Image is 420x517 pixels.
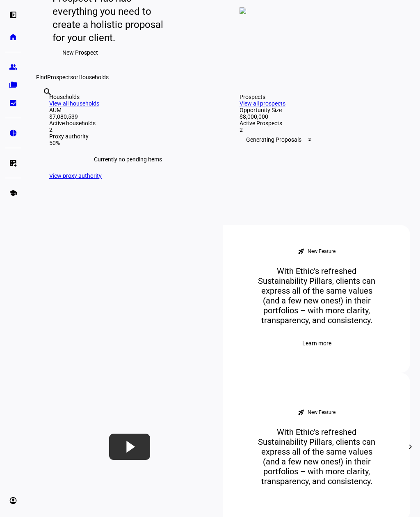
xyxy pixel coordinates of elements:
[49,113,207,120] div: $7,080,539
[9,496,17,505] eth-mat-symbol: account_circle
[298,409,304,416] mat-icon: rocket_launch
[240,100,285,107] a: View all prospects
[298,248,304,255] mat-icon: rocket_launch
[49,140,207,146] div: 50%
[9,81,17,89] eth-mat-symbol: folder_copy
[9,11,17,19] eth-mat-symbol: left_panel_open
[240,126,397,133] div: 2
[36,74,410,80] div: Find or
[9,129,17,137] eth-mat-symbol: pie_chart
[49,100,99,107] a: View all households
[240,94,397,100] div: Prospects
[62,44,98,61] span: New Prospect
[5,95,21,111] a: bid_landscape
[47,74,73,80] span: Prospects
[43,98,44,108] input: Enter name of prospect or household
[240,120,397,126] div: Active Prospects
[5,29,21,45] a: home
[5,125,21,141] a: pie_chart
[302,335,331,352] span: Learn more
[43,87,52,97] mat-icon: search
[49,133,207,140] div: Proxy authority
[242,266,391,325] div: With Ethic’s refreshed Sustainability Pillars, clients can express all of the same values (and a ...
[49,172,102,179] a: View proxy authority
[9,99,17,107] eth-mat-symbol: bid_landscape
[5,77,21,93] a: folder_copy
[240,7,246,14] img: empty-tasks.png
[9,33,17,41] eth-mat-symbol: home
[9,159,17,167] eth-mat-symbol: list_alt_add
[240,113,397,120] div: $8,000,000
[406,442,415,452] mat-icon: chevron_right
[240,107,397,113] div: Opportunity Size
[240,133,397,146] div: Generating Proposals
[49,94,207,100] div: Households
[9,189,17,197] eth-mat-symbol: school
[292,335,341,352] button: Learn more
[306,136,313,143] span: 2
[49,126,207,133] div: 2
[49,120,207,126] div: Active households
[5,59,21,75] a: group
[308,409,336,416] div: New Feature
[52,44,108,61] button: New Prospect
[49,107,207,113] div: AUM
[78,74,109,80] span: Households
[9,63,17,71] eth-mat-symbol: group
[49,146,207,172] div: Currently no pending items
[242,427,391,486] div: With Ethic’s refreshed Sustainability Pillars, clients can express all of the same values (and a ...
[308,248,336,255] div: New Feature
